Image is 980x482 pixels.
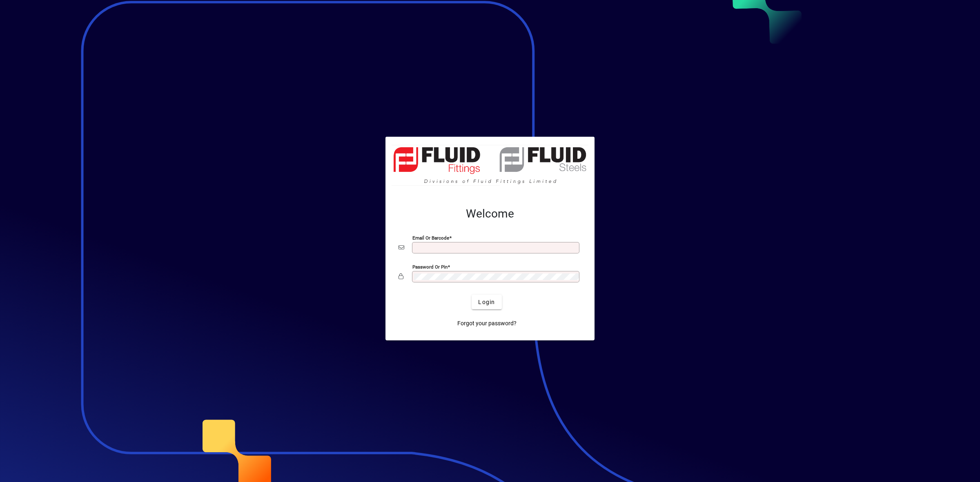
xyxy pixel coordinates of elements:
[472,295,501,309] button: Login
[457,319,517,328] span: Forgot your password?
[412,235,449,241] mat-label: Email or Barcode
[478,298,495,307] span: Login
[412,264,448,270] mat-label: Password or Pin
[399,207,581,221] h2: Welcome
[454,316,520,331] a: Forgot your password?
